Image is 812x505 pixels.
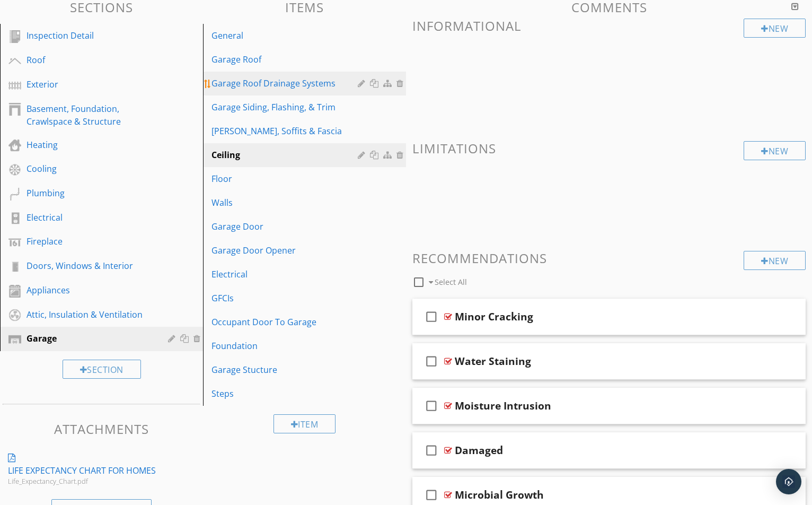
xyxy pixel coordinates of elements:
[211,125,361,137] div: [PERSON_NAME], Soffits & Fascia
[273,414,336,433] div: Item
[27,187,153,199] div: Plumbing
[27,54,153,66] div: Roof
[211,244,361,257] div: Garage Door Opener
[211,220,361,233] div: Garage Door
[63,360,141,379] div: Section
[776,469,801,494] div: Open Intercom Messenger
[744,251,806,270] div: New
[455,399,551,412] div: Moisture Intrusion
[211,101,361,114] div: Garage Siding, Flashing, & Trim
[455,489,544,501] div: Microbial Growth
[211,268,361,281] div: Electrical
[412,19,806,33] h3: Informational
[211,29,361,42] div: General
[435,277,467,287] span: Select All
[27,78,153,91] div: Exterior
[211,387,361,400] div: Steps
[423,393,440,419] i: check_box_outline_blank
[27,235,153,248] div: Fireplace
[3,446,203,491] a: Life Expectancy Chart For Homes Life_Expectancy_Chart.pdf
[412,141,806,155] h3: Limitations
[211,172,361,185] div: Floor
[455,355,531,368] div: Water Staining
[27,332,153,345] div: Garage
[27,259,153,272] div: Doors, Windows & Interior
[211,196,361,209] div: Walls
[412,251,806,265] h3: Recommendations
[27,29,153,42] div: Inspection Detail
[211,149,361,161] div: Ceiling
[211,316,361,328] div: Occupant Door To Garage
[455,310,533,323] div: Minor Cracking
[27,102,153,128] div: Basement, Foundation, Crawlspace & Structure
[423,438,440,463] i: check_box_outline_blank
[27,138,153,151] div: Heating
[27,284,153,297] div: Appliances
[8,464,156,477] div: Life Expectancy Chart For Homes
[211,77,361,90] div: Garage Roof Drainage Systems
[211,339,361,352] div: Foundation
[211,292,361,304] div: GFCIs
[211,363,361,376] div: Garage Stucture
[8,477,158,485] div: Life_Expectancy_Chart.pdf
[744,141,806,160] div: New
[27,162,153,175] div: Cooling
[455,444,503,457] div: Damaged
[423,304,440,329] i: check_box_outline_blank
[27,308,153,321] div: Attic, Insulation & Ventilation
[744,19,806,38] div: New
[27,211,153,224] div: Electrical
[423,349,440,374] i: check_box_outline_blank
[211,53,361,66] div: Garage Roof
